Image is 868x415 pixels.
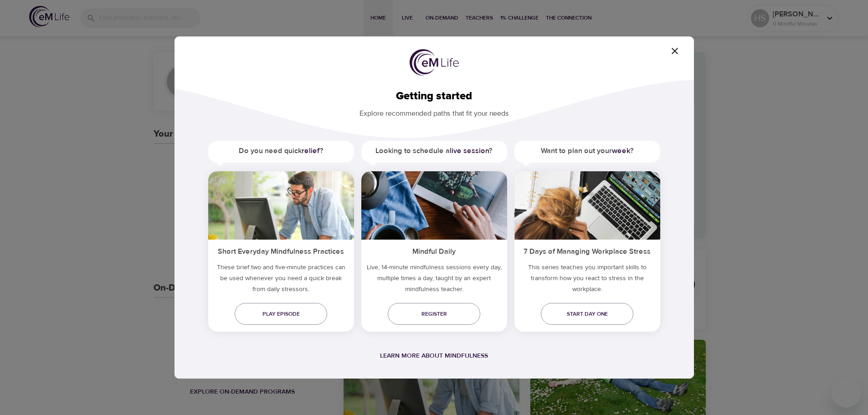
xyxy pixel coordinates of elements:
a: relief [302,146,320,155]
span: Start day one [548,309,626,319]
span: Register [395,309,473,319]
h5: Want to plan out your ? [514,141,660,161]
h5: Do you need quick ? [208,141,354,161]
img: ims [361,171,507,240]
img: ims [208,171,354,240]
h5: Mindful Daily [361,240,507,262]
a: live session [450,146,489,155]
h5: 7 Days of Managing Workplace Stress [514,240,660,262]
img: ims [514,171,660,240]
p: This series teaches you important skills to transform how you react to stress in the workplace. [514,262,660,298]
h5: Looking to schedule a ? [361,141,507,161]
a: week [612,146,630,155]
a: Start day one [541,303,633,325]
h2: Getting started [189,90,679,103]
a: Play episode [235,303,327,325]
h5: Short Everyday Mindfulness Practices [208,240,354,262]
p: Explore recommended paths that fit your needs [189,103,679,119]
h5: These brief two and five-minute practices can be used whenever you need a quick break from daily ... [208,262,354,298]
a: Learn more about mindfulness [380,352,488,360]
p: Live, 14-minute mindfulness sessions every day, multiple times a day, taught by an expert mindful... [361,262,507,298]
span: Play episode [242,309,320,319]
img: logo [410,49,459,76]
a: Register [388,303,480,325]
